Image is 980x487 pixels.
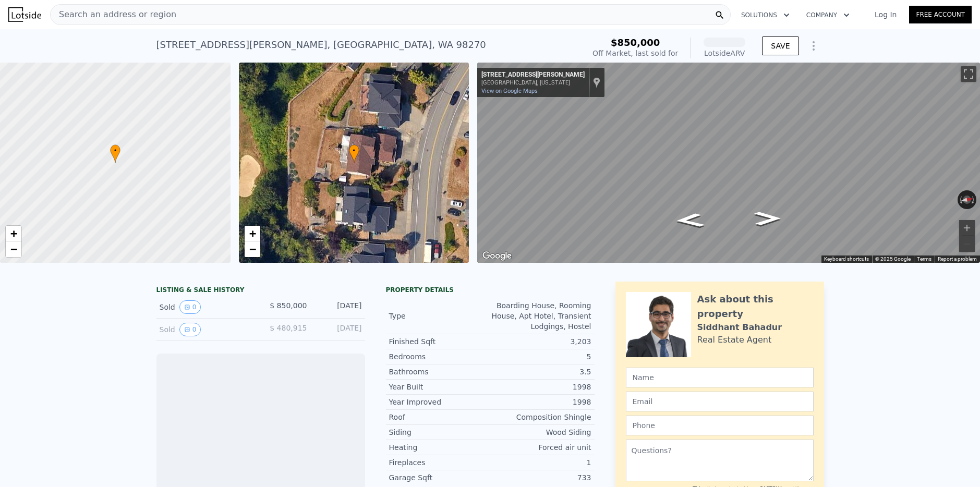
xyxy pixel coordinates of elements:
[480,249,514,263] a: Open this area in Google Maps (opens a new window)
[490,457,591,468] div: 1
[389,311,490,321] div: Type
[490,300,591,332] div: Boarding House, Rooming House, Apt Hotel, Transient Lodgings, Hostel
[862,9,909,20] a: Log In
[743,208,792,228] path: Go North, 72nd Dr NE
[697,321,782,334] div: Siddhant Bahadur
[389,336,490,347] div: Finished Sqft
[490,397,591,407] div: 1998
[961,66,976,82] button: Toggle fullscreen view
[626,416,814,435] input: Phone
[592,48,678,58] div: Off Market, last sold for
[389,367,490,377] div: Bathrooms
[704,48,745,58] div: Lotside ARV
[316,300,362,314] div: [DATE]
[6,241,21,257] a: Zoom out
[481,79,585,86] div: [GEOGRAPHIC_DATA], [US_STATE]
[490,442,591,453] div: Forced air unit
[875,256,911,262] span: © 2025 Google
[8,7,41,22] img: Lotside
[938,256,977,262] a: Report a problem
[249,242,256,255] span: −
[316,323,362,336] div: [DATE]
[6,226,21,241] a: Zoom in
[10,242,17,255] span: −
[160,300,252,314] div: Sold
[490,412,591,422] div: Composition Shingle
[697,292,814,321] div: Ask about this property
[733,6,798,25] button: Solutions
[593,77,600,88] a: Show location on map
[959,220,975,236] button: Zoom in
[389,397,490,407] div: Year Improved
[179,323,201,336] button: View historical data
[490,351,591,362] div: 5
[160,323,252,336] div: Sold
[389,382,490,392] div: Year Built
[917,256,931,262] a: Terms
[389,427,490,437] div: Siding
[386,286,595,294] div: Property details
[349,144,359,163] div: •
[909,6,972,23] a: Free Account
[626,368,814,387] input: Name
[663,210,717,231] path: Go South, 72nd Dr NE
[179,300,201,314] button: View historical data
[156,38,486,52] div: [STREET_ADDRESS][PERSON_NAME] , [GEOGRAPHIC_DATA] , WA 98270
[249,227,256,240] span: +
[245,226,260,241] a: Zoom in
[762,36,798,55] button: SAVE
[480,249,514,263] img: Google
[389,457,490,468] div: Fireplaces
[803,35,824,56] button: Show Options
[110,146,120,155] span: •
[110,144,120,163] div: •
[477,63,980,263] div: Street View
[481,88,538,94] a: View on Google Maps
[156,286,365,296] div: LISTING & SALE HISTORY
[490,472,591,483] div: 733
[389,472,490,483] div: Garage Sqft
[477,63,980,263] div: Map
[490,427,591,437] div: Wood Siding
[824,255,869,263] button: Keyboard shortcuts
[389,442,490,453] div: Heating
[481,71,585,79] div: [STREET_ADDRESS][PERSON_NAME]
[490,382,591,392] div: 1998
[958,190,963,209] button: Rotate counterclockwise
[959,236,975,252] button: Zoom out
[971,190,977,209] button: Rotate clockwise
[957,194,977,205] button: Reset the view
[490,336,591,347] div: 3,203
[798,6,858,25] button: Company
[611,37,660,48] span: $850,000
[270,301,307,310] span: $ 850,000
[51,8,176,21] span: Search an address or region
[245,241,260,257] a: Zoom out
[270,324,307,332] span: $ 480,915
[389,351,490,362] div: Bedrooms
[697,334,772,346] div: Real Estate Agent
[626,392,814,411] input: Email
[389,412,490,422] div: Roof
[349,146,359,155] span: •
[10,227,17,240] span: +
[490,367,591,377] div: 3.5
